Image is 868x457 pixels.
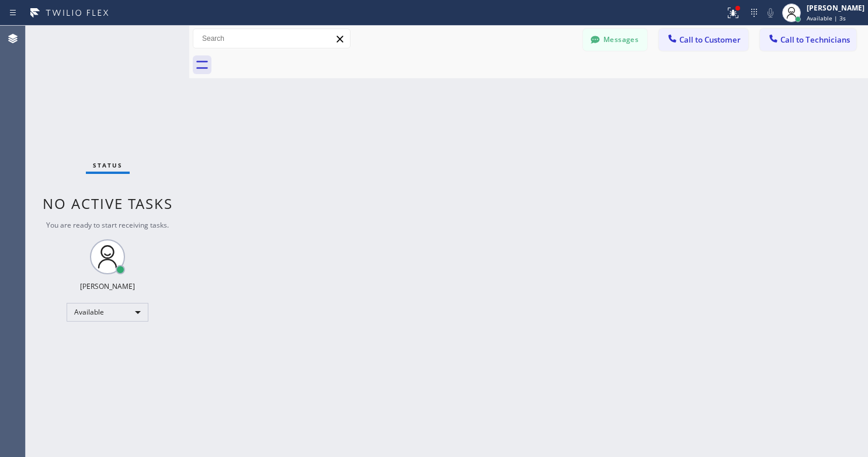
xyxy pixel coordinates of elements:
button: Call to Technicians [760,29,856,51]
button: Call to Customer [659,29,748,51]
span: You are ready to start receiving tasks. [46,220,169,230]
div: Available [67,303,148,322]
span: Call to Technicians [780,34,850,45]
span: Call to Customer [679,34,741,45]
span: Status [93,161,123,169]
span: Available | 3s [807,14,846,22]
span: No active tasks [43,194,173,213]
button: Messages [583,29,647,51]
div: [PERSON_NAME] [807,3,864,13]
div: [PERSON_NAME] [80,281,135,291]
button: Mute [762,5,779,21]
input: Search [193,29,350,48]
